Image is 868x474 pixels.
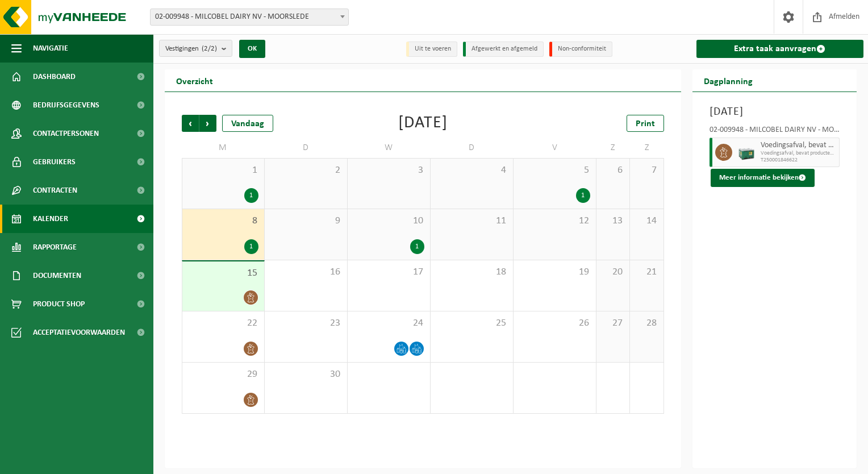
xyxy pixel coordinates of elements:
span: 16 [270,266,341,278]
span: T250001846622 [761,157,837,164]
span: 24 [353,317,424,330]
div: 1 [244,188,258,203]
span: 10 [353,215,424,227]
span: 22 [188,317,258,330]
td: D [265,138,348,158]
li: Uit te voeren [406,41,457,57]
span: 5 [519,164,590,177]
span: 30 [270,368,341,381]
span: Print [636,119,655,128]
span: 7 [636,164,657,177]
span: 12 [519,215,590,227]
span: Contactpersonen [33,119,99,148]
span: Voedingsafval, bevat producten van dierlijke oorsprong, gemengde verpakking (exclusief glas), cat... [761,141,837,150]
span: Voedingsafval, bevat producten van dierlijke oorsprong, geme [761,150,837,157]
span: 19 [519,266,590,278]
span: 13 [602,215,624,227]
button: Vestigingen(2/2) [159,40,232,57]
img: PB-LB-0680-HPE-GN-01 [738,144,755,161]
span: 02-009948 - MILCOBEL DAIRY NV - MOORSLEDE [151,9,348,25]
span: 28 [636,317,657,330]
span: 2 [270,164,341,177]
span: Vestigingen [165,40,217,57]
div: 1 [244,239,258,254]
count: (2/2) [202,45,217,52]
td: D [431,138,514,158]
div: 02-009948 - MILCOBEL DAIRY NV - MOORSLEDE [710,126,840,138]
span: 1 [188,164,258,177]
span: Gebruikers [33,148,76,176]
span: Acceptatievoorwaarden [33,318,125,347]
span: 6 [602,164,624,177]
span: 17 [353,266,424,278]
span: 3 [353,164,424,177]
span: 29 [188,368,258,381]
h2: Dagplanning [692,69,764,92]
span: 02-009948 - MILCOBEL DAIRY NV - MOORSLEDE [150,9,349,26]
span: Rapportage [33,233,77,261]
h3: [DATE] [710,103,840,120]
li: Non-conformiteit [549,41,612,57]
div: 1 [576,188,590,203]
span: Kalender [33,205,68,233]
a: Extra taak aanvragen [696,40,864,58]
td: V [514,138,596,158]
span: 9 [270,215,341,227]
td: M [182,138,265,158]
span: Bedrijfsgegevens [33,91,99,119]
div: Vandaag [222,115,273,132]
td: W [348,138,431,158]
span: 25 [436,317,507,330]
td: Z [630,138,663,158]
span: 21 [636,266,657,278]
span: 15 [188,267,258,280]
td: Z [596,138,630,158]
span: Dashboard [33,63,76,91]
h2: Overzicht [165,69,224,92]
span: Navigatie [33,34,68,63]
span: Documenten [33,261,81,290]
span: 8 [188,215,258,227]
span: 11 [436,215,507,227]
span: 27 [602,317,624,330]
span: 23 [270,317,341,330]
span: Contracten [33,176,77,205]
a: Print [627,115,664,132]
span: 18 [436,266,507,278]
span: Product Shop [33,290,85,318]
span: 14 [636,215,657,227]
button: OK [239,40,265,58]
li: Afgewerkt en afgemeld [463,41,544,57]
div: 1 [410,239,424,254]
span: Vorige [182,115,199,132]
button: Meer informatie bekijken [711,169,815,187]
span: 20 [602,266,624,278]
span: Volgende [199,115,216,132]
div: [DATE] [398,115,448,132]
span: 26 [519,317,590,330]
span: 4 [436,164,507,177]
